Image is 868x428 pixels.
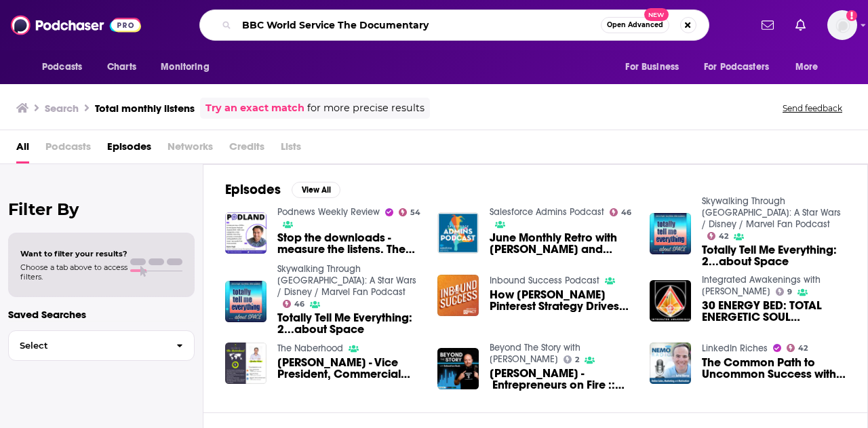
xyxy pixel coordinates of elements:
p: Saved Searches [8,308,195,321]
span: [PERSON_NAME] - Entrepreneurs on Fire :: The Common Path to Uncommon Success [490,368,633,391]
a: Skywalking Through Neverland: A Star Wars / Disney / Marvel Fan Podcast [702,195,841,230]
button: Open AdvancedNew [601,17,669,33]
button: Send feedback [778,102,846,114]
span: 9 [787,289,792,295]
a: All [16,136,29,163]
button: open menu [616,54,696,80]
a: Skywalking Through Neverland: A Star Wars / Disney / Marvel Fan Podcast [277,263,416,298]
a: How Alex Nerney's Pinterest Strategy Drives 200,000 Organic Monthly Visits to His Website [490,289,633,312]
a: 54 [399,208,421,216]
span: 2 [575,357,579,363]
span: New [644,8,669,21]
a: 2 [564,355,580,364]
a: 42 [707,232,729,240]
a: Totally Tell Me Everything: 2...about Space [702,244,846,267]
span: Select [9,341,165,350]
span: More [795,58,818,77]
span: Choose a tab above to access filters. [20,262,127,281]
span: Open Advanced [607,22,663,28]
a: 9 [776,288,793,296]
a: Show notifications dropdown [790,14,811,37]
h3: Total monthly listens [95,102,195,115]
img: User Profile [827,10,857,40]
a: 42 [787,344,808,352]
span: Logged in as BrunswickDigital [827,10,857,40]
img: Totally Tell Me Everything: 2...about Space [225,281,267,322]
h2: Episodes [225,181,281,198]
span: For Business [625,58,679,77]
a: Show notifications dropdown [756,14,779,37]
span: Networks [167,136,213,163]
div: Search podcasts, credits, & more... [199,9,709,41]
h3: Search [45,102,79,115]
a: 30 ENERGY BED: TOTAL ENERGETIC SOUL RECLAMATION, POWERPILL, INNER CHILD, WISDOM BODY, BODY HEALTH... [702,300,846,323]
a: Stop the downloads - measure the listens. The Sports Podcast Awards, and Q3 results: Spotify and ... [277,232,421,255]
span: 42 [798,345,808,351]
span: Charts [107,58,136,77]
span: How [PERSON_NAME] Pinterest Strategy Drives 200,000 Organic Monthly Visits to His Website [490,289,633,312]
button: Show profile menu [827,10,857,40]
span: for more precise results [307,100,425,116]
span: For Podcasters [704,58,769,77]
img: Stop the downloads - measure the listens. The Sports Podcast Awards, and Q3 results: Spotify and ... [225,212,267,254]
span: 46 [294,301,304,307]
span: Credits [229,136,264,163]
a: Integrated Awakenings with Maria [702,274,821,297]
span: Podcasts [42,58,82,77]
img: The Common Path to Uncommon Success with John Lee Dumas [650,343,691,384]
a: 30 ENERGY BED: TOTAL ENERGETIC SOUL RECLAMATION, POWERPILL, INNER CHILD, WISDOM BODY, BODY HEALTH... [650,280,691,322]
a: John Lee Dumas - Entrepreneurs on Fire :: The Common Path to Uncommon Success [490,368,633,391]
button: open menu [695,54,789,80]
img: How Alex Nerney's Pinterest Strategy Drives 200,000 Organic Monthly Visits to His Website [437,275,479,316]
a: LinkedIn Riches [702,343,768,354]
svg: Add a profile image [846,10,857,21]
a: The Common Path to Uncommon Success with John Lee Dumas [702,357,846,380]
img: John Lee Dumas - Entrepreneurs on Fire :: The Common Path to Uncommon Success [437,348,479,389]
a: EpisodesView All [225,181,340,198]
input: Search podcasts, credits, & more... [237,14,601,36]
span: Lists [281,136,301,163]
span: Want to filter your results? [20,249,127,258]
a: Charts [98,54,144,80]
span: [PERSON_NAME] - Vice President, Commercial Sales @G2 (Formerly @Headspace, @LinkedIn) - Prioritiz... [277,357,421,380]
span: Podcasts [45,136,91,163]
a: Totally Tell Me Everything: 2...about Space [277,312,421,335]
img: June Monthly Retro with Mike and Gillian [437,212,479,254]
h2: Filter By [8,199,195,219]
span: 54 [410,210,420,216]
span: June Monthly Retro with [PERSON_NAME] and [PERSON_NAME] [490,232,633,255]
span: 46 [621,210,631,216]
span: The Common Path to Uncommon Success with [PERSON_NAME] [702,357,846,380]
a: Podnews Weekly Review [277,206,380,218]
a: Episodes [107,136,151,163]
span: 42 [719,233,728,239]
a: The Naberhood [277,343,343,354]
a: 46 [610,208,632,216]
img: Totally Tell Me Everything: 2...about Space [650,213,691,254]
button: View All [292,182,340,198]
button: Select [8,330,195,361]
button: open menu [151,54,226,80]
a: Try an exact match [205,100,304,116]
button: open menu [33,54,100,80]
img: Podchaser - Follow, Share and Rate Podcasts [11,12,141,38]
a: Salesforce Admins Podcast [490,206,604,218]
a: Beyond The Story with Sebastian Rusk [490,342,580,365]
button: open menu [786,54,835,80]
a: Gordon Tobin - Vice President, Commercial Sales @G2 (Formerly @Headspace, @LinkedIn) - Prioritiza... [277,357,421,380]
a: June Monthly Retro with Mike and Gillian [490,232,633,255]
img: Gordon Tobin - Vice President, Commercial Sales @G2 (Formerly @Headspace, @LinkedIn) - Prioritiza... [225,343,267,384]
span: Monitoring [161,58,209,77]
